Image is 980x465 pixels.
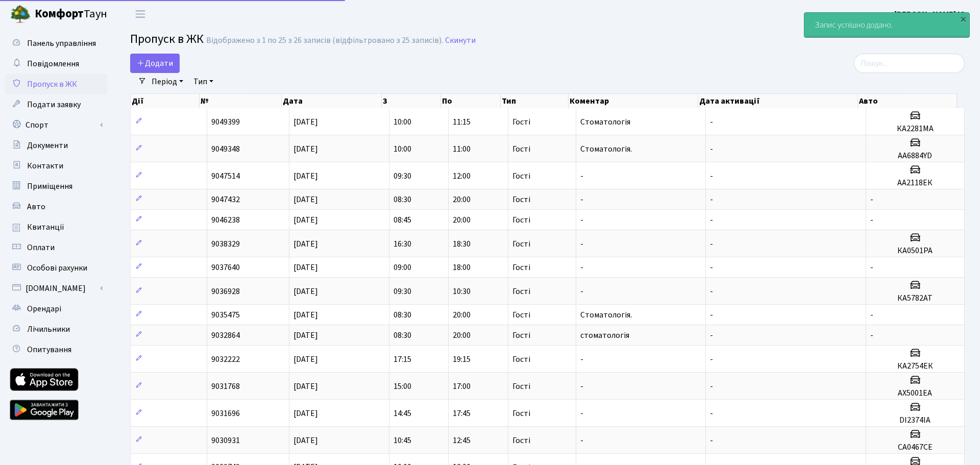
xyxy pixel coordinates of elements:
[27,222,64,233] span: Квитанції
[211,309,240,321] span: 9035475
[394,330,411,341] span: 08:30
[211,143,240,155] span: 9049348
[580,238,583,250] span: -
[394,286,411,297] span: 09:30
[512,311,530,319] span: Гості
[580,143,632,155] span: Стоматологія.
[870,415,960,425] h5: DI2374IA
[512,263,530,272] span: Гості
[710,408,713,419] span: -
[211,381,240,392] span: 9031768
[211,262,240,273] span: 9037640
[10,4,31,25] img: logo.png
[870,214,873,226] span: -
[453,408,471,419] span: 17:45
[293,435,318,446] span: [DATE]
[293,238,318,250] span: [DATE]
[453,354,471,365] span: 19:15
[211,170,240,182] span: 9047514
[870,151,960,161] h5: АА6884YD
[5,258,107,278] a: Особові рахунки
[5,156,107,176] a: Контакти
[27,79,77,90] span: Пропуск в ЖК
[870,330,873,341] span: -
[580,381,583,392] span: -
[293,116,318,128] span: [DATE]
[394,238,411,250] span: 16:30
[441,94,501,108] th: По
[453,309,471,321] span: 20:00
[5,299,107,319] a: Орендарі
[512,240,530,248] span: Гості
[27,58,79,69] span: Повідомлення
[804,13,969,37] div: Запис успішно додано.
[35,6,84,22] b: Комфорт
[5,278,107,299] a: [DOMAIN_NAME]
[27,324,70,335] span: Лічильники
[870,262,873,273] span: -
[710,381,713,392] span: -
[580,194,583,205] span: -
[5,176,107,197] a: Приміщення
[293,286,318,297] span: [DATE]
[130,30,204,48] span: Пропуск в ЖК
[206,36,443,45] div: Відображено з 1 по 25 з 26 записів (відфільтровано з 25 записів).
[580,262,583,273] span: -
[453,238,471,250] span: 18:30
[710,116,713,128] span: -
[394,381,411,392] span: 15:00
[512,436,530,445] span: Гості
[394,408,411,419] span: 14:45
[394,435,411,446] span: 10:45
[293,309,318,321] span: [DATE]
[5,74,107,94] a: Пропуск в ЖК
[5,339,107,360] a: Опитування
[870,124,960,134] h5: КА2281МА
[27,344,71,355] span: Опитування
[27,242,55,253] span: Оплати
[453,116,471,128] span: 11:15
[580,435,583,446] span: -
[27,201,45,212] span: Авто
[870,194,873,205] span: -
[394,116,411,128] span: 10:00
[512,216,530,224] span: Гості
[394,354,411,365] span: 17:15
[5,115,107,135] a: Спорт
[293,408,318,419] span: [DATE]
[282,94,382,108] th: Дата
[710,194,713,205] span: -
[200,94,282,108] th: №
[211,214,240,226] span: 9046238
[131,94,200,108] th: Дії
[870,293,960,303] h5: КА5782АТ
[189,73,217,90] a: Тип
[512,195,530,204] span: Гості
[512,172,530,180] span: Гості
[512,118,530,126] span: Гості
[27,262,87,274] span: Особові рахунки
[453,262,471,273] span: 18:00
[858,94,957,108] th: Авто
[293,330,318,341] span: [DATE]
[710,435,713,446] span: -
[580,116,630,128] span: Стоматологія
[894,9,968,20] b: [PERSON_NAME] Ю.
[698,94,858,108] th: Дата активації
[394,170,411,182] span: 09:30
[293,214,318,226] span: [DATE]
[580,214,583,226] span: -
[27,303,61,314] span: Орендарі
[453,286,471,297] span: 10:30
[394,194,411,205] span: 08:30
[27,160,63,172] span: Контакти
[27,181,72,192] span: Приміщення
[453,143,471,155] span: 11:00
[710,143,713,155] span: -
[394,309,411,321] span: 08:30
[870,178,960,188] h5: АА2118ЕК
[137,58,173,69] span: Додати
[5,237,107,258] a: Оплати
[211,116,240,128] span: 9049399
[211,238,240,250] span: 9038329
